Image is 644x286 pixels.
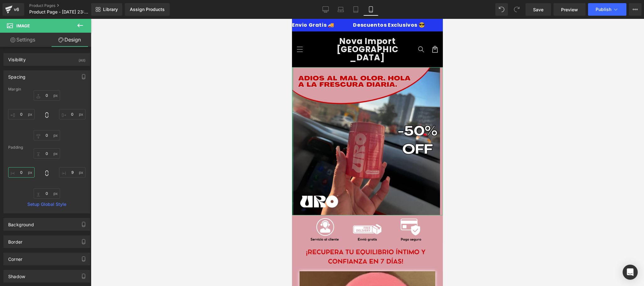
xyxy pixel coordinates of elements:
button: Undo [495,3,508,16]
input: 0 [34,148,60,159]
summary: Menú [1,24,15,37]
button: More [629,3,641,16]
a: Nova Import [GEOGRAPHIC_DATA] [40,16,111,45]
div: (All) [79,53,85,64]
div: Open Intercom Messenger [623,265,638,280]
div: Corner [8,253,22,262]
input: 0 [59,167,85,178]
div: Shadow [8,270,25,279]
input: 0 [34,188,60,199]
span: Image [16,23,30,28]
span: Product Page - [DATE] 23:23:17 [29,9,90,14]
input: 0 [34,130,60,140]
div: Background [8,218,34,227]
span: Save [533,6,543,13]
a: v6 [3,3,24,16]
a: New Library [91,3,122,16]
a: Desktop [318,3,333,16]
p: Descuentos Exclusivos 😎 [61,4,133,9]
a: Design [47,33,92,47]
div: Margin [8,87,85,91]
input: 0 [8,109,35,119]
a: Preview [553,3,586,16]
a: Mobile [363,3,378,16]
div: v6 [13,5,20,14]
div: Visibility [8,53,26,62]
input: 0 [34,90,60,101]
span: Nova Import [GEOGRAPHIC_DATA] [45,17,107,44]
div: Spacing [8,71,25,80]
span: Preview [561,6,578,13]
a: Tablet [348,3,363,16]
div: Padding [8,145,85,150]
input: 0 [59,109,85,119]
a: Product Pages [29,3,102,8]
span: Library [103,7,118,12]
span: Publish [596,7,611,12]
a: Setup Global Style [8,202,85,207]
button: Publish [588,3,626,16]
div: Assign Products [130,7,165,12]
input: 0 [8,167,35,178]
button: Redo [510,3,523,16]
a: Laptop [333,3,348,16]
div: Border [8,236,22,245]
summary: Búsqueda [122,24,136,37]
